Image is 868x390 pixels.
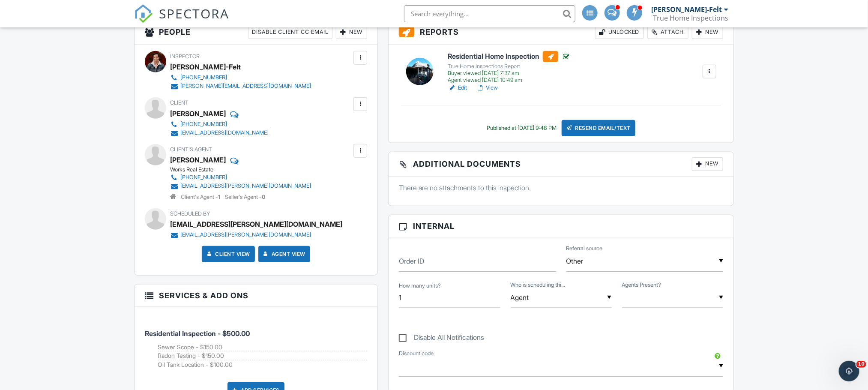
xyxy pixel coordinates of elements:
[218,194,220,200] strong: 1
[448,51,570,84] a: Residential Home Inspection True Home Inspections Report Buyer viewed [DATE] 7:37 am Agent viewed...
[135,285,377,307] h3: Services & Add ons
[647,25,688,39] div: Attach
[181,194,221,200] span: Client's Agent -
[399,350,434,357] label: Discount code
[170,53,200,60] span: Inspector
[389,215,733,237] h3: Internal
[180,183,311,189] div: [EMAIL_ADDRESS][PERSON_NAME][DOMAIN_NAME]
[595,25,644,39] div: Unlocked
[170,146,212,153] span: Client's Agent
[651,5,722,14] div: [PERSON_NAME]-Felt
[170,99,189,106] span: Client
[562,120,635,136] div: Resend Email/Text
[170,82,311,90] a: [PERSON_NAME][EMAIL_ADDRESS][DOMAIN_NAME]
[856,361,866,368] span: 10
[692,25,723,39] div: New
[135,20,377,45] h3: People
[134,4,153,23] img: The Best Home Inspection Software - Spectora
[389,20,733,45] h3: Reports
[225,194,265,200] span: Seller's Agent -
[170,182,311,190] a: [EMAIL_ADDRESS][PERSON_NAME][DOMAIN_NAME]
[170,107,226,120] div: [PERSON_NAME]
[399,287,500,308] input: How many units?
[170,218,342,231] div: [EMAIL_ADDRESS][PERSON_NAME][DOMAIN_NAME]
[622,281,661,289] label: Agents Present?
[158,351,367,360] li: Add on: Radon Testing
[262,194,265,200] strong: 0
[336,25,367,39] div: New
[158,343,367,352] li: Add on: Sewer Scope
[399,282,441,290] label: How many units?
[404,5,575,22] input: Search everything...
[448,84,467,92] a: Edit
[180,121,227,128] div: [PHONE_NUMBER]
[170,153,226,166] a: [PERSON_NAME]
[399,333,484,344] label: Disable All Notifications
[205,250,250,258] a: Client View
[448,70,570,77] div: Buyer viewed [DATE] 7:37 am
[692,157,723,171] div: New
[170,73,311,82] a: [PHONE_NUMBER]
[170,231,335,239] a: [EMAIL_ADDRESS][PERSON_NAME][DOMAIN_NAME]
[180,83,311,90] div: [PERSON_NAME][EMAIL_ADDRESS][DOMAIN_NAME]
[261,250,305,258] a: Agent View
[180,231,311,238] div: [EMAIL_ADDRESS][PERSON_NAME][DOMAIN_NAME]
[159,4,229,22] span: SPECTORA
[145,313,367,375] li: Service: Residential Inspection
[170,173,311,182] a: [PHONE_NUMBER]
[448,77,570,84] div: Agent viewed [DATE] 10:49 am
[839,361,859,381] iframe: Intercom live chat
[399,183,723,192] p: There are no attachments to this inspection.
[487,125,557,132] div: Published at [DATE] 9:48 PM
[448,51,570,62] h6: Residential Home Inspection
[248,25,332,39] div: Disable Client CC Email
[399,256,424,266] label: Order ID
[170,129,269,137] a: [EMAIL_ADDRESS][DOMAIN_NAME]
[170,210,210,217] span: Scheduled By
[476,84,498,92] a: View
[566,245,603,252] label: Referral source
[180,129,269,136] div: [EMAIL_ADDRESS][DOMAIN_NAME]
[653,14,728,22] div: True Home Inspections
[170,166,318,173] div: Works Real Estate
[511,281,566,289] label: Who is scheduling this inspection?
[389,152,733,177] h3: Additional Documents
[145,329,250,338] span: Residential Inspection - $500.00
[448,63,570,70] div: True Home Inspections Report
[180,174,227,181] div: [PHONE_NUMBER]
[158,360,367,369] li: Add on: Oil Tank Location
[180,74,227,81] div: [PHONE_NUMBER]
[134,12,229,30] a: SPECTORA
[170,60,241,73] div: [PERSON_NAME]-Felt
[170,120,269,129] a: [PHONE_NUMBER]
